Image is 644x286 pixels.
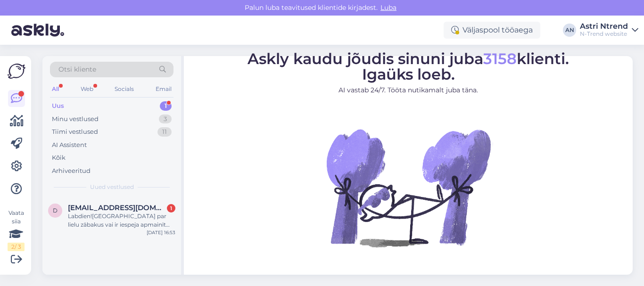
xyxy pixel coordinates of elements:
[8,209,25,251] div: Vaata siia
[52,153,66,163] div: Kõik
[52,114,99,124] div: Minu vestlused
[113,83,136,95] div: Socials
[52,101,64,111] div: Uus
[580,30,628,38] div: N-Trend website
[50,83,61,95] div: All
[248,49,569,83] span: Askly kaudu jõudis sinuni juba klienti. Igaüks loeb.
[580,23,628,30] div: Astri Ntrend
[483,49,517,68] span: 3158
[157,127,172,137] div: 11
[8,64,25,79] img: Askly Logo
[154,83,173,95] div: Email
[167,204,175,212] div: 1
[580,23,638,38] a: Astri NtrendN-Trend website
[248,85,569,95] p: AI vastab 24/7. Tööta nutikamalt juba täna.
[323,103,493,272] img: No Chat active
[147,229,175,236] div: [DATE] 16:53
[52,127,98,137] div: Tiimi vestlused
[378,3,399,12] span: Luba
[68,204,166,212] span: dace_skripsta@inbox.lv
[52,166,91,176] div: Arhiveeritud
[68,212,175,229] div: Labdien![GEOGRAPHIC_DATA] par lielu zābakus vai ir iespeja apmainīt pret mazāku izmēru?
[159,114,172,124] div: 3
[53,207,58,214] span: d
[79,83,95,95] div: Web
[160,101,172,111] div: 1
[52,140,87,150] div: AI Assistent
[8,243,25,251] div: 2 / 3
[444,22,540,39] div: Väljaspool tööaega
[58,65,96,74] span: Otsi kliente
[563,24,576,37] div: AN
[90,183,134,191] span: Uued vestlused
